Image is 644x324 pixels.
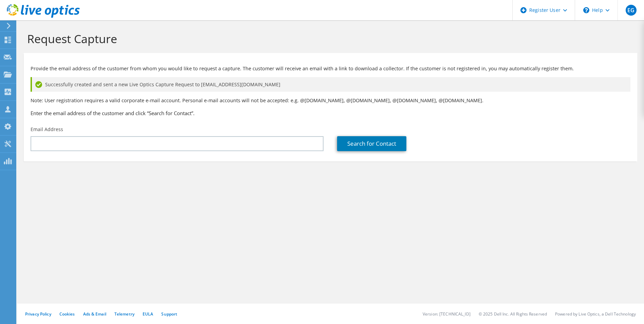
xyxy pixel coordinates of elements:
[555,311,636,317] li: Powered by Live Optics, a Dell Technology
[583,7,589,13] svg: \n
[143,311,153,317] a: EULA
[31,126,63,133] label: Email Address
[31,97,630,104] p: Note: User registration requires a valid corporate e-mail account. Personal e-mail accounts will ...
[59,311,75,317] a: Cookies
[337,136,406,151] a: Search for Contact
[114,311,134,317] a: Telemetry
[83,311,106,317] a: Ads & Email
[423,311,471,317] li: Version: [TECHNICAL_ID]
[161,311,177,317] a: Support
[31,65,630,72] p: Provide the email address of the customer from whom you would like to request a capture. The cust...
[25,311,51,317] a: Privacy Policy
[479,311,547,317] li: © 2025 Dell Inc. All Rights Reserved
[626,5,637,16] span: EG
[31,109,630,117] h3: Enter the email address of the customer and click “Search for Contact”.
[27,32,630,46] h1: Request Capture
[45,81,280,88] span: Successfully created and sent a new Live Optics Capture Request to [EMAIL_ADDRESS][DOMAIN_NAME]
